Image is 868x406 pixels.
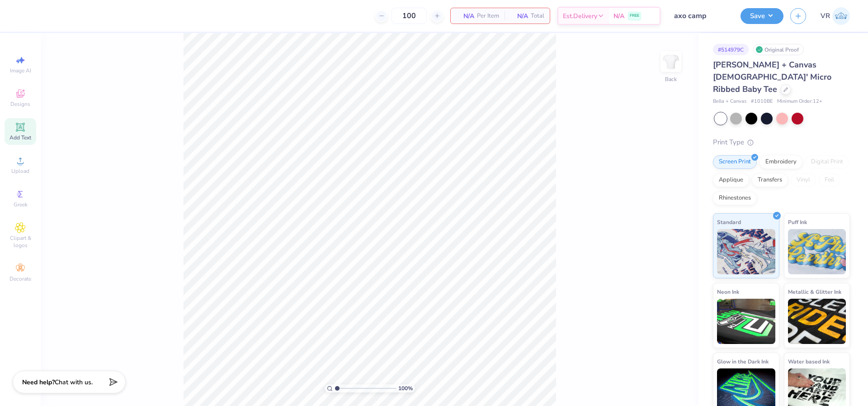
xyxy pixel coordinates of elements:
[9,134,31,141] span: Add Text
[713,173,749,187] div: Applique
[788,357,830,366] span: Water based Ink
[665,75,677,83] div: Back
[630,13,639,19] span: FREE
[717,357,769,366] span: Glow in the Dark Ink
[717,287,739,296] span: Neon Ink
[10,67,31,74] span: Image AI
[563,11,597,21] span: Est. Delivery
[777,98,822,105] span: Minimum Order: 12 +
[22,378,55,387] strong: Need help?
[477,11,499,21] span: Per Item
[752,173,788,187] div: Transfers
[759,155,802,169] div: Embroidery
[713,191,757,205] div: Rhinestones
[9,275,31,282] span: Decorate
[398,384,413,392] span: 100 %
[662,53,680,71] img: Back
[531,11,544,21] span: Total
[713,59,831,95] span: [PERSON_NAME] + Canvas [DEMOGRAPHIC_DATA]' Micro Ribbed Baby Tee
[717,299,775,344] img: Neon Ink
[821,7,850,25] a: VR
[713,44,749,55] div: # 514979C
[14,201,28,208] span: Greek
[717,229,775,274] img: Standard
[667,7,734,25] input: Untitled Design
[791,173,816,187] div: Vinyl
[11,167,29,175] span: Upload
[832,7,850,25] img: Vincent Roxas
[741,8,783,24] button: Save
[713,98,746,105] span: Bella + Canvas
[713,155,757,169] div: Screen Print
[10,100,30,108] span: Designs
[456,11,474,21] span: N/A
[392,8,427,24] input: – –
[788,229,846,274] img: Puff Ink
[751,98,773,105] span: # 1010BE
[805,155,849,169] div: Digital Print
[821,11,830,21] span: VR
[819,173,840,187] div: Foil
[717,217,741,227] span: Standard
[510,11,528,21] span: N/A
[788,299,846,344] img: Metallic & Glitter Ink
[5,234,36,249] span: Clipart & logos
[788,287,841,296] span: Metallic & Glitter Ink
[713,137,850,148] div: Print Type
[55,378,93,387] span: Chat with us.
[753,44,804,55] div: Original Proof
[788,217,807,227] span: Puff Ink
[613,11,624,21] span: N/A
